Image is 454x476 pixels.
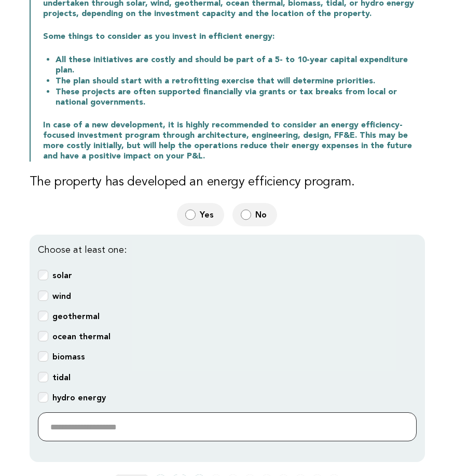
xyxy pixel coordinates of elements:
b: wind [52,291,71,301]
span: No [255,209,269,220]
li: All these initiatives are costly and should be part of a 5- to 10-year capital expenditure plan. [56,54,425,76]
span: Yes [200,209,216,220]
b: ocean thermal [52,331,111,341]
li: The plan should start with a retrofitting exercise that will determine priorities. [56,76,425,86]
h3: The property has developed an energy efficiency program. [30,174,425,191]
b: solar [52,270,72,280]
li: These projects are often supported financially via grants or tax breaks from local or national go... [56,86,425,108]
b: geothermal [52,311,100,321]
p: In case of a new development, it is highly recommended to consider an energy efficiency-focused i... [43,120,425,162]
input: Yes [185,209,196,220]
input: No [241,209,251,220]
p: Choose at least one: [38,243,417,257]
p: Some things to consider as you invest in efficient energy: [43,32,425,42]
b: tidal [52,372,71,382]
b: biomass [52,352,85,362]
b: hydro energy [52,393,106,402]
